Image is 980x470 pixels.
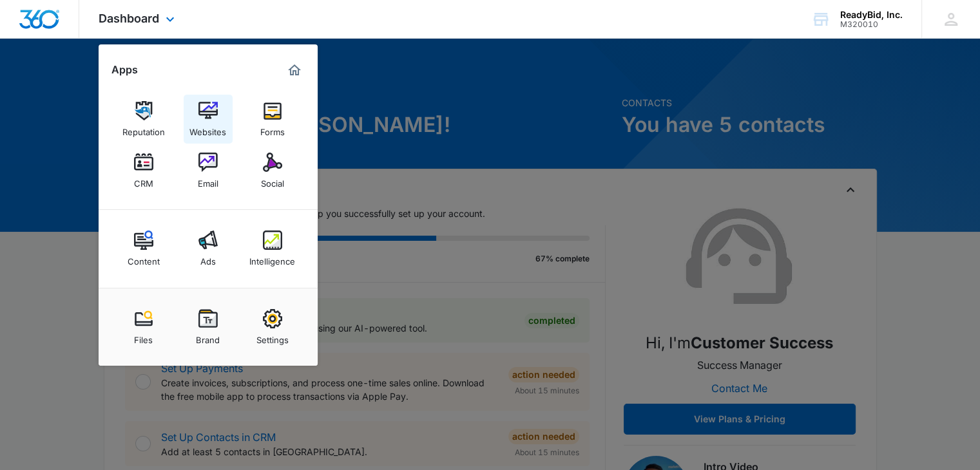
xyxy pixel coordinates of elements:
[198,172,218,189] div: Email
[134,172,153,189] div: CRM
[256,328,289,345] div: Settings
[119,303,168,352] a: Files
[189,120,226,137] div: Websites
[284,60,305,80] a: Marketing 360® Dashboard
[184,95,233,144] a: Websites
[184,146,233,195] a: Email
[111,64,138,76] h2: Apps
[134,328,153,345] div: Files
[128,250,160,267] div: Content
[119,95,168,144] a: Reputation
[184,303,233,352] a: Brand
[196,328,220,345] div: Brand
[119,224,168,273] a: Content
[840,10,903,20] div: account name
[840,20,903,29] div: account id
[184,224,233,273] a: Ads
[99,12,159,25] span: Dashboard
[260,120,285,137] div: Forms
[119,146,168,195] a: CRM
[200,250,216,267] div: Ads
[248,146,297,195] a: Social
[122,120,165,137] div: Reputation
[248,224,297,273] a: Intelligence
[261,172,284,189] div: Social
[249,250,295,267] div: Intelligence
[248,95,297,144] a: Forms
[248,303,297,352] a: Settings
